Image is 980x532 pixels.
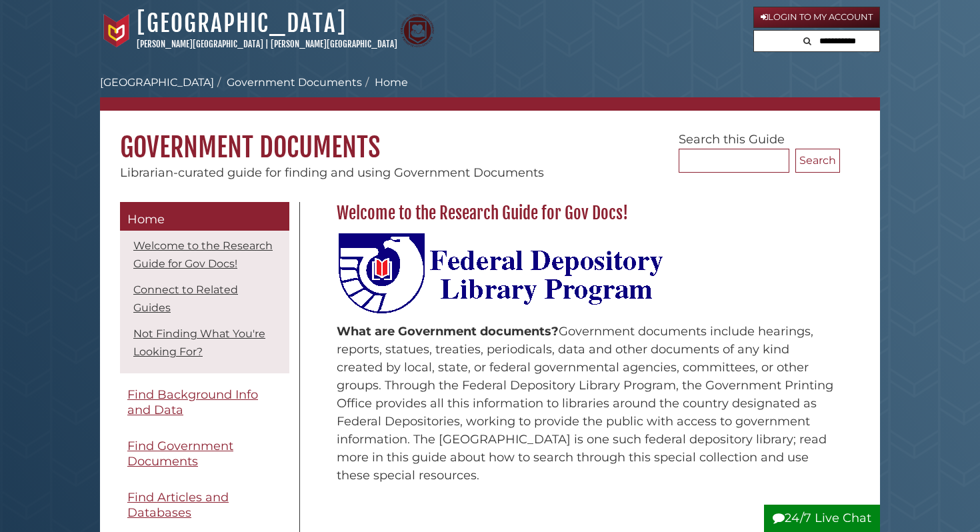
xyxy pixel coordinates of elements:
a: Login to My Account [753,7,880,28]
span: Find Articles and Databases [127,490,229,520]
a: Welcome to the Research Guide for Gov Docs! [133,239,273,270]
img: Calvin University [100,14,133,47]
li: Home [362,75,408,91]
i: Search [803,37,811,45]
a: Find Background Info and Data [120,380,289,425]
a: Not Finding What You're Looking For? [133,327,265,358]
a: Home [120,202,289,231]
a: Find Articles and Databases [120,483,289,527]
strong: What are Government documents? [337,324,559,339]
p: Government documents include hearings, reports, statues, treaties, periodicals, data and other do... [337,323,833,485]
span: Librarian-curated guide for finding and using Government Documents [120,165,544,180]
button: Search [795,149,840,173]
nav: breadcrumb [100,75,880,111]
a: [PERSON_NAME][GEOGRAPHIC_DATA] [137,39,263,49]
button: 24/7 Live Chat [764,505,880,532]
img: Calvin Theological Seminary [401,14,434,47]
span: Find Government Documents [127,439,233,469]
h2: Welcome to the Research Guide for Gov Docs! [330,203,840,224]
button: Search [799,31,815,49]
a: [GEOGRAPHIC_DATA] [137,9,347,38]
a: [GEOGRAPHIC_DATA] [100,76,214,89]
span: | [265,39,269,49]
a: Government Documents [227,76,362,89]
span: Home [127,212,165,227]
a: Find Government Documents [120,431,289,476]
a: [PERSON_NAME][GEOGRAPHIC_DATA] [271,39,397,49]
span: Find Background Info and Data [127,387,258,417]
h1: Government Documents [100,111,880,164]
a: Connect to Related Guides [133,283,238,314]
